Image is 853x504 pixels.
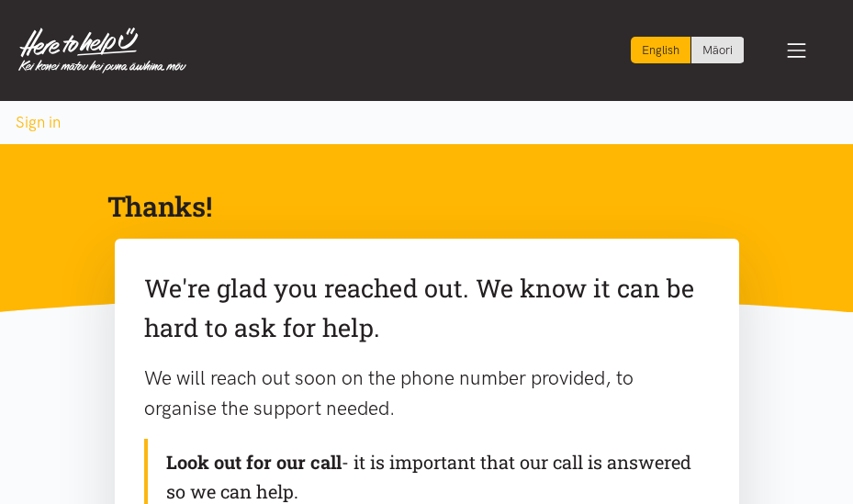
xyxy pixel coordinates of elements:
div: Language toggle [631,37,745,63]
b: Look out for our call [166,450,342,474]
button: Toggle navigation [758,18,836,83]
p: We will reach out soon on the phone number provided, to organise the support needed. [144,363,710,424]
a: Switch to Te Reo Māori [691,37,744,63]
div: Current language [631,37,691,63]
h1: Thanks! [107,188,717,224]
img: Home [18,28,186,73]
p: We're glad you reached out. We know it can be hard to ask for help. [144,268,710,348]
